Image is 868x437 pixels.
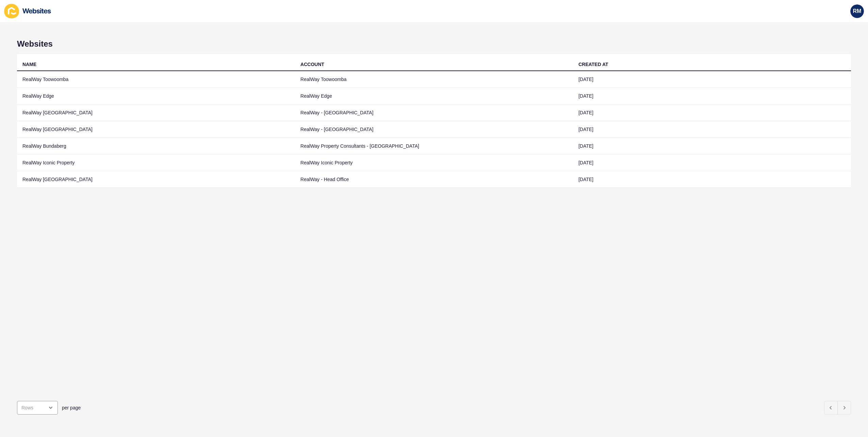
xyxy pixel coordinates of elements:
[295,155,573,171] td: RealWay Iconic Property
[573,71,851,88] td: [DATE]
[573,88,851,104] td: [DATE]
[17,401,58,415] div: open menu
[295,138,573,155] td: RealWay Property Consultants - [GEOGRAPHIC_DATA]
[573,121,851,138] td: [DATE]
[300,61,324,68] div: ACCOUNT
[17,88,295,104] td: RealWay Edge
[17,121,295,138] td: RealWay [GEOGRAPHIC_DATA]
[22,61,36,68] div: NAME
[295,171,573,188] td: RealWay - Head Office
[573,155,851,171] td: [DATE]
[573,104,851,121] td: [DATE]
[295,88,573,104] td: RealWay Edge
[295,121,573,138] td: RealWay - [GEOGRAPHIC_DATA]
[579,61,608,68] div: CREATED AT
[17,138,295,155] td: RealWay Bundaberg
[17,39,851,49] h1: Websites
[295,71,573,88] td: RealWay Toowoomba
[17,171,295,188] td: RealWay [GEOGRAPHIC_DATA]
[573,138,851,155] td: [DATE]
[17,71,295,88] td: RealWay Toowoomba
[62,404,81,411] span: per page
[17,155,295,171] td: RealWay Iconic Property
[295,104,573,121] td: RealWay - [GEOGRAPHIC_DATA]
[853,8,862,15] span: RM
[573,171,851,188] td: [DATE]
[17,104,295,121] td: RealWay [GEOGRAPHIC_DATA]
